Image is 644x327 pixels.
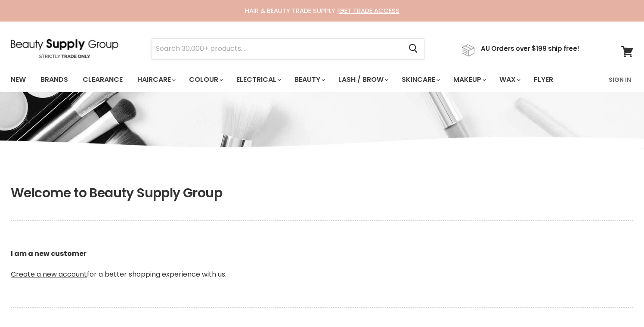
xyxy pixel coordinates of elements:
[11,269,87,279] a: Create a new account
[493,71,526,89] a: Wax
[339,6,399,15] a: GET TRADE ACCESS
[604,71,636,89] a: Sign In
[11,228,633,300] p: for a better shopping experience with us.
[4,71,32,89] a: New
[152,39,402,59] input: Search
[34,71,74,89] a: Brands
[4,67,582,92] ul: Main menu
[527,71,560,89] a: Flyer
[230,71,286,89] a: Electrical
[288,71,330,89] a: Beauty
[131,71,181,89] a: Haircare
[447,71,491,89] a: Makeup
[11,185,633,201] h1: Welcome to Beauty Supply Group
[11,249,87,258] b: I am a new customer
[395,71,445,89] a: Skincare
[402,39,424,59] button: Search
[183,71,228,89] a: Colour
[601,287,635,318] iframe: Gorgias live chat messenger
[76,71,129,89] a: Clearance
[332,71,393,89] a: Lash / Brow
[151,38,425,59] form: Product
